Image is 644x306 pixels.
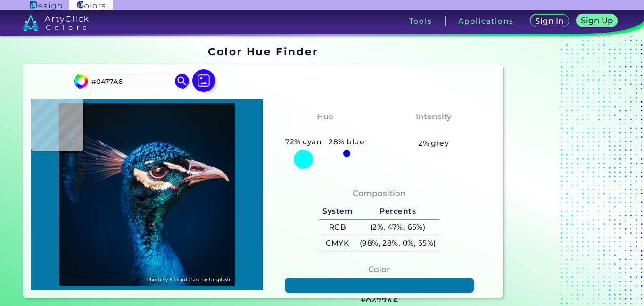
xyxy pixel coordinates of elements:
[353,187,406,200] h4: Composition
[356,220,439,235] h5: (2%, 47%, 65%)
[208,44,318,58] h1: Color Hue Finder
[418,137,449,149] h5: 2% grey
[507,42,625,302] iframe: Advertisement
[319,220,356,235] h5: RGB
[325,136,368,148] h5: 28% blue
[578,15,616,27] a: Sign Up
[368,263,390,276] h4: Color
[416,110,452,124] h4: Intensity
[413,125,454,136] h3: Vibrant
[583,17,612,24] h5: Sign Up
[294,125,355,136] h3: Bluish Cyan
[30,1,62,10] img: ArtyClick Design logo
[23,14,89,31] img: logo_artyclick_colors_white.svg
[35,103,258,286] img: img_pavlin.jpg
[537,17,562,25] h5: Sign In
[88,75,176,88] input: type color..
[356,204,439,219] h5: Percents
[319,235,356,251] h5: CMYK
[192,69,215,92] img: icon picture
[282,136,325,148] h5: 72% cyan
[409,17,432,25] h3: Tools
[319,204,356,219] h5: System
[532,15,567,27] a: Sign In
[458,17,513,25] h3: Applications
[356,235,439,251] h5: (98%, 28%, 0%, 35%)
[317,110,333,124] h4: Hue
[175,74,189,88] img: icon search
